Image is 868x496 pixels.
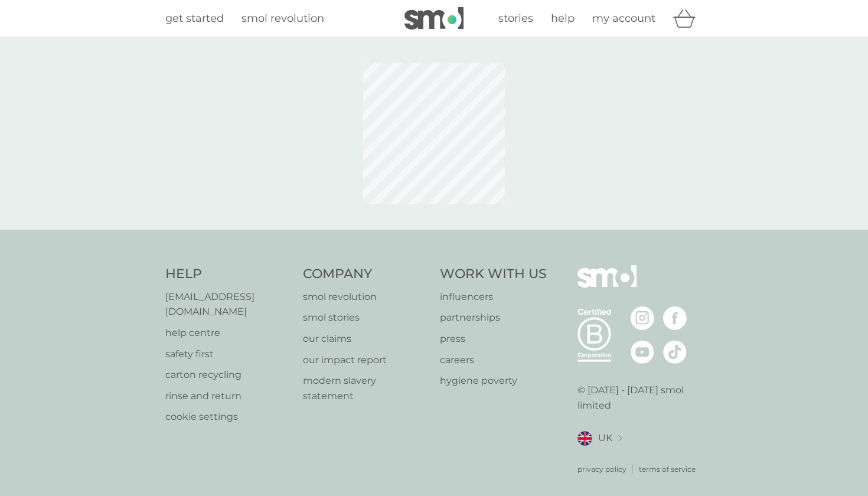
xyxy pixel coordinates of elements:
[663,306,687,330] img: visit the smol Facebook page
[303,310,429,325] a: smol stories
[165,409,291,425] a: cookie settings
[303,289,429,305] a: smol revolution
[592,10,655,27] a: my account
[303,353,429,368] a: our impact report
[577,383,703,413] p: © [DATE] - [DATE] smol limited
[303,373,429,403] a: modern slavery statement
[663,340,687,364] img: visit the smol Tiktok page
[165,389,291,404] a: rinse and return
[165,347,291,362] a: safety first
[592,12,655,25] span: my account
[440,310,547,325] a: partnerships
[618,435,622,442] img: select a new location
[498,12,533,25] span: stories
[498,10,533,27] a: stories
[577,265,637,305] img: smol
[577,464,626,475] a: privacy policy
[440,331,547,347] a: press
[673,6,703,30] div: basket
[303,331,429,347] a: our claims
[551,10,575,27] a: help
[631,340,654,364] img: visit the smol Youtube page
[165,325,291,341] a: help centre
[440,265,547,283] h4: Work With Us
[242,10,324,27] a: smol revolution
[404,7,464,30] img: smol
[577,431,592,446] img: UK flag
[440,289,547,305] a: influencers
[598,430,612,446] span: UK
[165,10,224,27] a: get started
[631,306,654,330] img: visit the smol Instagram page
[303,265,429,283] h4: Company
[551,12,575,25] span: help
[165,12,224,25] span: get started
[242,12,324,25] span: smol revolution
[440,373,547,389] a: hygiene poverty
[165,265,291,283] h4: Help
[440,353,547,368] a: careers
[639,464,696,475] a: terms of service
[165,289,291,319] a: [EMAIL_ADDRESS][DOMAIN_NAME]
[165,367,291,383] a: carton recycling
